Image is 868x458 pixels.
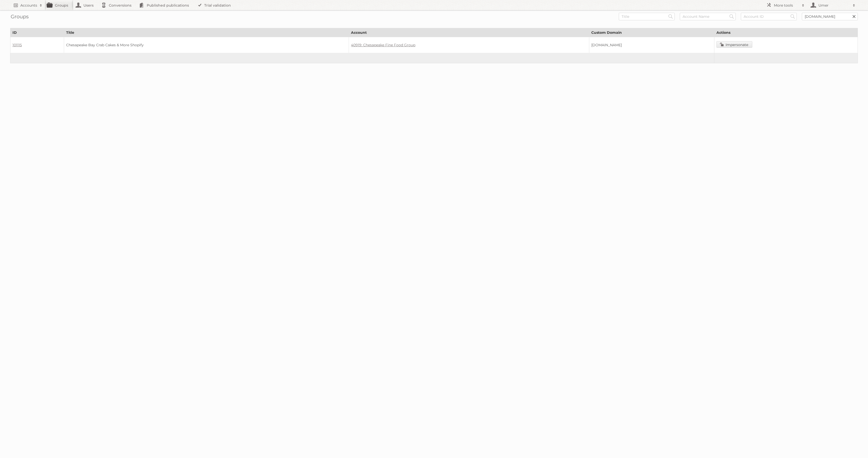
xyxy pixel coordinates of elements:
input: Search [728,13,735,20]
a: Impersonate [716,41,752,48]
h2: Umer [817,3,850,8]
h2: Accounts [20,3,37,8]
a: 40919: Chesapeake Fine Food Group [351,43,415,47]
td: Chesapeake Bay Crab Cakes & More Shopify [64,37,349,53]
input: Custom Domain [802,13,858,20]
input: Search [789,13,797,20]
th: Custom Domain [589,28,714,37]
td: [DOMAIN_NAME] [589,37,714,53]
th: Actions [714,28,858,37]
input: Account ID [741,13,797,20]
input: Search [667,13,674,20]
th: ID [10,28,64,37]
a: 101115 [12,43,22,47]
input: Title [619,13,675,20]
h2: More tools [774,3,799,8]
th: Title [64,28,349,37]
th: Account [349,28,589,37]
input: Account Name [680,13,736,20]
